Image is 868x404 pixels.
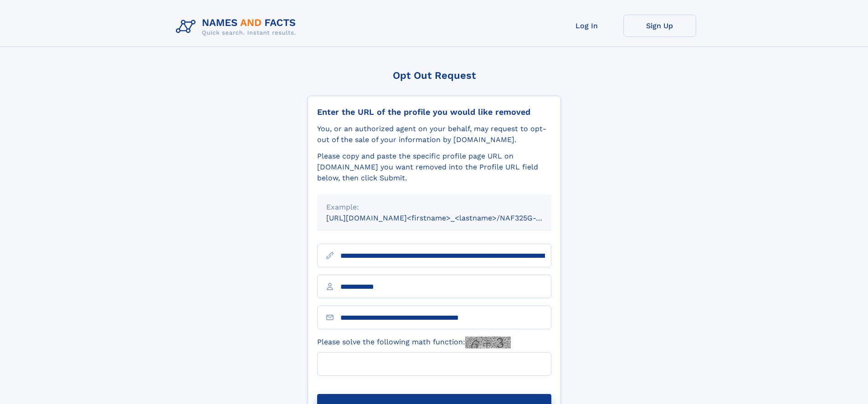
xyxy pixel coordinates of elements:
[550,15,623,37] a: Log In
[308,70,561,81] div: Opt Out Request
[326,202,542,213] div: Example:
[317,337,511,348] label: Please solve the following math function:
[623,15,696,37] a: Sign Up
[317,123,551,145] div: You, or an authorized agent on your behalf, may request to opt-out of the sale of your informatio...
[172,15,303,39] img: Logo Names and Facts
[326,214,569,222] small: [URL][DOMAIN_NAME]<firstname>_<lastname>/NAF325G-xxxxxxxx
[317,151,551,184] div: Please copy and paste the specific profile page URL on [DOMAIN_NAME] you want removed into the Pr...
[317,107,551,117] div: Enter the URL of the profile you would like removed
